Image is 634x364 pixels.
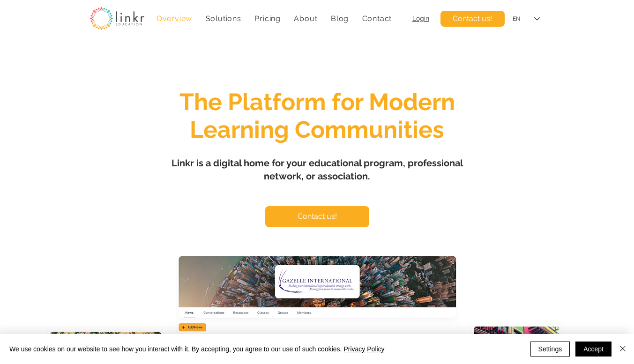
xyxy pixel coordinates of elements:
[575,342,612,357] button: Accept
[265,206,369,227] a: Contact us!
[179,88,455,143] span: The Platform for Modern Learning Communities
[206,14,241,23] span: Solutions
[157,14,192,23] span: Overview
[172,157,463,182] span: Linkr is a digital home for your educational program, professional network, or association.
[530,342,570,357] button: Settings
[617,342,628,357] button: Close
[90,7,144,30] img: linkr_logo_transparentbg.png
[412,15,429,22] a: Login
[513,15,520,23] div: EN
[357,9,396,28] a: Contact
[331,14,349,23] span: Blog
[152,9,197,28] a: Overview
[294,14,317,23] span: About
[254,14,281,23] span: Pricing
[326,9,354,28] a: Blog
[201,9,246,28] div: Solutions
[289,9,322,28] div: About
[152,9,397,28] nav: Site
[9,345,385,353] span: We use cookies on our website to see how you interact with it. By accepting, you agree to our use...
[298,211,337,222] span: Contact us!
[617,343,628,354] img: Close
[343,345,384,353] a: Privacy Policy
[453,14,492,24] span: Contact us!
[506,8,546,30] div: Language Selector: English
[440,11,505,27] a: Contact us!
[362,14,392,23] span: Contact
[250,9,285,28] a: Pricing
